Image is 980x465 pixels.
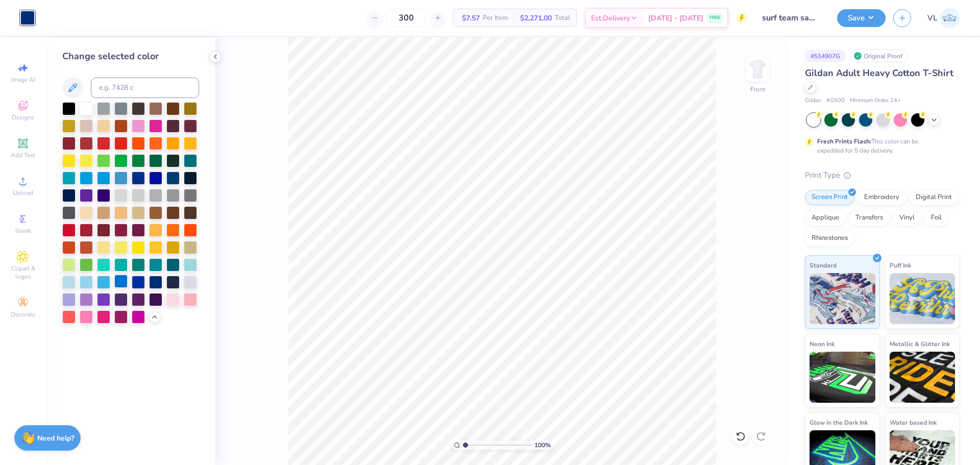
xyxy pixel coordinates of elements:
[810,338,835,349] span: Neon Ink
[810,260,837,271] span: Standard
[555,13,570,23] span: Total
[837,9,886,27] button: Save
[709,14,720,21] span: FREE
[805,231,854,246] div: Rhinestones
[927,8,960,28] a: VL
[909,190,959,205] div: Digital Print
[5,264,41,281] span: Clipart & logos
[386,9,426,27] input: – –
[805,50,846,62] div: # 514907G
[817,137,943,155] div: This color can be expedited for 5 day delivery.
[924,210,948,226] div: Foil
[459,13,480,23] span: $7.57
[927,12,937,24] span: VL
[810,417,868,428] span: Glow in the Dark Ink
[750,85,765,94] div: Front
[11,151,35,159] span: Add Text
[890,260,911,271] span: Puff Ink
[520,13,552,23] span: $2,271.00
[483,13,508,23] span: Per Item
[826,96,845,105] span: # G500
[817,137,871,145] strong: Fresh Prints Flash:
[893,210,921,226] div: Vinyl
[890,273,955,324] img: Puff Ink
[12,113,34,121] span: Designs
[805,169,960,181] div: Print Type
[851,50,908,62] div: Original Proof
[754,8,829,28] input: Untitled Design
[13,189,33,197] span: Upload
[534,440,551,450] span: 100 %
[37,433,74,443] strong: Need help?
[11,76,35,84] span: Image AI
[810,273,875,324] img: Standard
[805,96,821,105] span: Gildan
[62,50,199,63] div: Change selected color
[850,96,901,105] span: Minimum Order: 24 +
[890,417,937,428] span: Water based Ink
[849,210,890,226] div: Transfers
[940,8,960,28] img: Vincent Lloyd Laurel
[857,190,906,205] div: Embroidery
[591,13,630,23] span: Est. Delivery
[810,352,875,403] img: Neon Ink
[890,338,950,349] span: Metallic & Glitter Ink
[747,59,768,80] img: Front
[890,352,955,403] img: Metallic & Glitter Ink
[805,67,953,79] span: Gildan Adult Heavy Cotton T-Shirt
[805,210,846,226] div: Applique
[805,190,854,205] div: Screen Print
[91,78,199,98] input: e.g. 7428 c
[15,227,31,235] span: Greek
[11,310,35,319] span: Decorate
[648,13,703,23] span: [DATE] - [DATE]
